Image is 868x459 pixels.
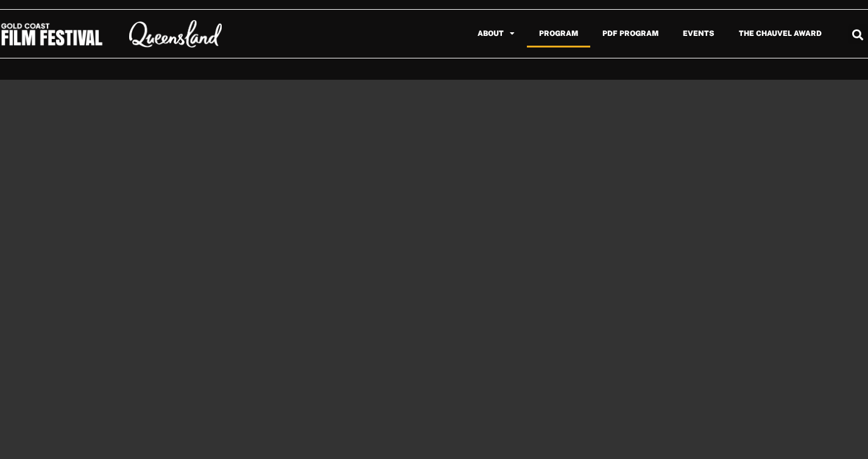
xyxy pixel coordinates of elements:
a: PDF Program [590,19,671,47]
a: Events [671,19,727,47]
a: Program [527,19,590,47]
nav: Menu [247,19,834,47]
a: About [465,19,527,47]
a: The Chauvel Award [727,19,834,47]
div: Search [848,24,868,44]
